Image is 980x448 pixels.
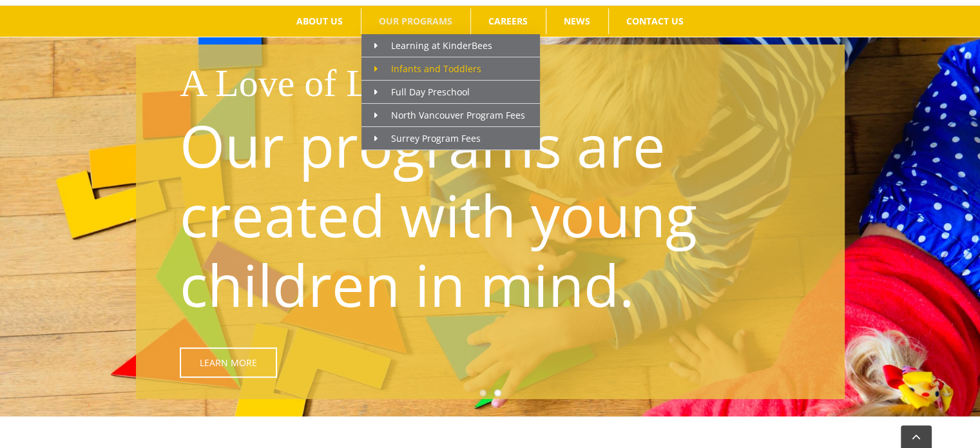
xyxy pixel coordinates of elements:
[361,81,540,104] a: Full Day Preschool
[361,57,540,81] a: Infants and Toddlers
[19,6,961,37] nav: Main Menu
[374,109,525,121] span: North Vancouver Program Fees
[471,8,546,34] a: CAREERS
[374,132,481,144] span: Surrey Program Fees
[279,8,361,34] a: ABOUT US
[200,357,257,368] span: Learn More
[296,17,343,26] span: ABOUT US
[180,347,277,378] a: Learn More
[361,8,470,34] a: OUR PROGRAMS
[361,34,540,57] a: Learning at KinderBees
[379,17,452,26] span: OUR PROGRAMS
[488,17,528,26] span: CAREERS
[180,110,807,319] p: Our programs are created with young children in mind.
[374,86,470,98] span: Full Day Preschool
[180,56,835,110] h1: A Love of Learning!
[564,17,590,26] span: NEWS
[374,63,481,75] span: Infants and Toddlers
[609,8,702,34] a: CONTACT US
[361,127,540,150] a: Surrey Program Fees
[361,104,540,127] a: North Vancouver Program Fees
[546,8,608,34] a: NEWS
[479,389,486,396] a: 1
[374,39,492,52] span: Learning at KinderBees
[494,389,501,396] a: 2
[626,17,684,26] span: CONTACT US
